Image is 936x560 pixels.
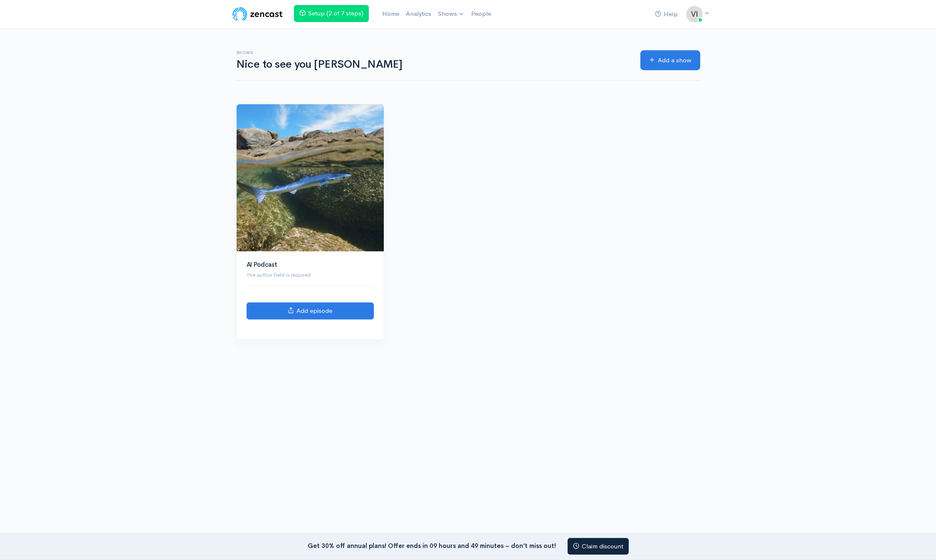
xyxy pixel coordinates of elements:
[294,5,369,22] a: Setup (2 of 7 steps)
[908,532,928,552] iframe: gist-messenger-bubble-iframe
[640,50,700,71] a: Add a show
[236,59,630,71] h1: Nice to see you [PERSON_NAME]
[379,5,403,23] a: Home
[686,6,703,22] img: ...
[403,5,435,23] a: Analytics
[568,538,629,555] a: Claim discount
[435,5,468,23] a: Shows
[468,5,494,23] a: People
[652,5,681,23] a: Help
[237,104,384,251] img: AI Podcast
[247,271,374,279] p: The author field is required
[308,541,556,549] strong: Get 30% off annual plans! Offer ends in 09 hours and 49 minutes – don’t miss out!
[247,260,277,268] a: AI Podcast
[247,302,374,319] a: Add episode
[236,50,630,55] h6: Shows
[231,6,284,22] img: ZenCast Logo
